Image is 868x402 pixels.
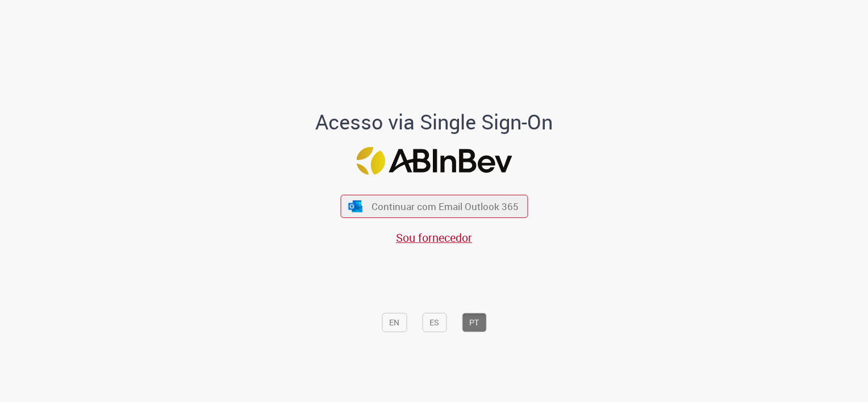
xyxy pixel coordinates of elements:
[422,313,446,332] button: ES
[277,111,592,133] h1: Acesso via Single Sign-On
[348,200,364,212] img: ícone Azure/Microsoft 360
[462,313,486,332] button: PT
[372,200,519,213] span: Continuar com Email Outlook 365
[382,313,407,332] button: EN
[340,195,528,218] button: ícone Azure/Microsoft 360 Continuar com Email Outlook 365
[396,230,472,245] a: Sou fornecedor
[356,147,512,175] img: Logo ABInBev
